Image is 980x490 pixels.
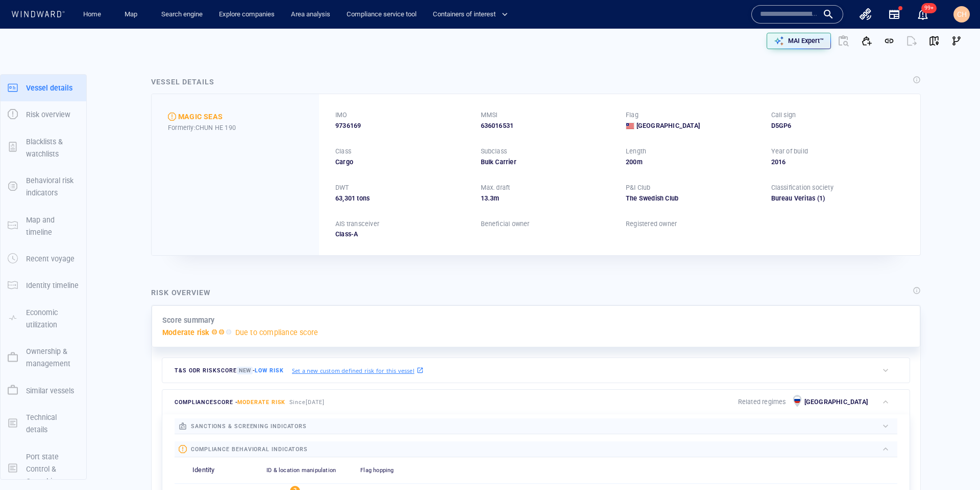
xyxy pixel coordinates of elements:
span: 9736169 [335,121,361,130]
p: Year of build [771,147,808,156]
span: T&S ODR risk score - [175,367,284,374]
a: Similar vessels [1,385,86,395]
p: Call sign [771,110,796,120]
span: m [494,194,499,202]
p: Due to compliance score [235,326,318,339]
button: Blacklists & watchlists [1,128,86,168]
button: Risk overview [1,101,86,128]
span: . [488,194,490,202]
button: MAI Expert™ [767,33,831,49]
a: Technical details [1,418,86,428]
div: 636016531 [481,121,614,130]
button: Identity timeline [1,272,86,299]
a: Vessel details [1,82,86,92]
div: D5GP6 [771,121,904,130]
p: Technical details [26,411,79,436]
span: Moderate risk [237,399,285,406]
div: 63,301 tons [335,194,469,203]
button: View on map [923,30,945,52]
span: Low risk [255,367,283,374]
p: Similar vessels [26,385,74,397]
div: Notification center [917,8,929,20]
button: Recent voyage [1,246,86,272]
p: DWT [335,183,349,192]
button: Home [76,6,108,24]
p: Set a new custom defined risk for this vessel [292,366,414,375]
button: Get link [878,30,900,52]
span: Flag hopping [360,467,394,474]
a: Economic utilization [1,313,86,323]
p: Recent voyage [26,253,75,265]
p: Identity timeline [26,279,79,292]
div: Bureau Veritas [771,194,816,203]
span: CH [957,10,967,18]
span: Containers of interest [433,9,508,20]
a: Identity timeline [1,280,86,290]
button: Map [116,6,149,24]
p: Beneficial owner [481,219,530,229]
p: Blacklists & watchlists [26,136,79,161]
a: Behavioral risk indicators [1,182,86,191]
span: New [237,367,253,374]
span: Class-A [335,230,358,238]
button: CH [951,4,972,25]
a: Map and timeline [1,220,86,230]
div: Moderate risk [168,113,176,121]
p: Vessel details [26,82,72,94]
button: Vessel details [1,75,86,101]
span: 200 [626,158,637,166]
p: Max. draft [481,183,510,192]
p: Port state Control & Casualties [26,451,79,488]
p: Score summary [162,314,215,326]
p: Subclass [481,147,507,156]
button: Technical details [1,404,86,443]
span: 13 [481,194,488,202]
button: Add to vessel list [855,30,878,52]
p: Class [335,147,351,156]
a: Blacklists & watchlists [1,142,86,152]
a: Set a new custom defined risk for this vessel [292,365,424,376]
a: Risk overview [1,109,86,119]
a: Map [120,6,145,24]
button: Ownership & management [1,338,86,377]
div: Vessel details [151,76,214,88]
p: P&I Club [626,183,651,192]
a: Compliance service tool [342,6,421,24]
button: Economic utilization [1,299,86,339]
span: compliance behavioral indicators [191,446,308,453]
p: Identity [192,465,215,475]
span: (1) [815,194,904,203]
a: Explore companies [215,6,279,24]
span: 3 [490,194,494,202]
span: Since [DATE] [289,399,325,406]
p: Risk overview [26,108,70,121]
span: m [637,158,643,166]
a: Home [79,6,105,24]
button: Behavioral risk indicators [1,167,86,207]
span: 99+ [921,3,937,13]
p: Flag [626,110,639,120]
button: 99+ [911,2,935,27]
p: IMO [335,110,348,120]
button: Visual Link Analysis [945,30,968,52]
p: Map and timeline [26,214,79,239]
div: 2016 [771,158,904,167]
span: compliance score - [175,399,285,406]
div: Bureau Veritas [771,194,904,203]
div: MAGIC SEAS [178,110,223,123]
div: The Swedish Club [626,194,759,203]
a: Area analysis [287,6,334,24]
p: Economic utilization [26,306,79,331]
p: MMSI [481,110,498,120]
a: Search engine [157,6,207,24]
a: Ownership & management [1,352,86,362]
div: Formerly: CHUN HE 190 [168,123,303,132]
p: Behavioral risk indicators [26,174,79,199]
p: Ownership & management [26,345,79,370]
span: ID & location manipulation [266,467,336,474]
span: sanctions & screening indicators [191,423,307,430]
